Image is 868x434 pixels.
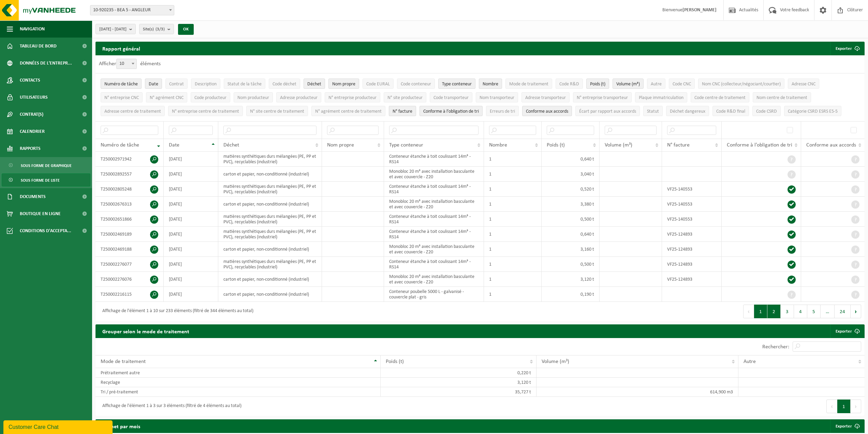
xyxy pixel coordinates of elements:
[218,152,322,167] td: matières synthétiques durs mélangées (PE, PP et PVC), recyclables (industriel)
[666,106,709,116] button: Déchet dangereux : Activate to sort
[542,182,600,197] td: 0,520 t
[835,305,851,318] button: 24
[95,227,164,242] td: T250002469189
[2,159,90,172] a: Sous forme de graphique
[643,106,663,116] button: StatutStatut: Activate to sort
[387,95,423,100] span: N° site producteur
[20,140,41,157] span: Rapports
[753,92,811,102] button: Nom centre de traitementNom centre de traitement: Activate to sort
[521,92,570,102] button: Adresse transporteurAdresse transporteur: Activate to sort
[484,272,542,287] td: 1
[101,106,165,116] button: Adresse centre de traitementAdresse centre de traitement: Activate to sort
[20,38,57,55] span: Tableau de bord
[169,142,179,148] span: Date
[579,109,636,114] span: Écart par rapport aux accords
[104,82,138,87] span: Numéro de tâche
[423,109,479,114] span: Conforme à l’obligation de tri
[480,95,514,100] span: Nom transporteur
[90,5,174,15] span: 10-920235 - BEA 5 - ANGLEUR
[716,109,745,114] span: Code R&D final
[218,227,322,242] td: matières synthétiques durs mélangées (PE, PP et PVC), recyclables (industriel)
[673,82,691,87] span: Code CNC
[509,82,548,87] span: Mode de traitement
[830,419,864,433] a: Exporter
[384,152,484,167] td: Conteneur étanche à toit coulissant 14m³ - RS14
[104,109,161,114] span: Adresse centre de traitement
[526,109,568,114] span: Conforme aux accords
[851,400,861,413] button: Next
[195,82,217,87] span: Description
[662,197,722,212] td: VF25-140553
[547,142,565,148] span: Poids (t)
[101,79,142,89] button: Numéro de tâcheNuméro de tâche: Activate to remove sorting
[691,92,749,102] button: Code centre de traitementCode centre de traitement: Activate to sort
[307,82,321,87] span: Déchet
[781,305,794,318] button: 3
[95,272,164,287] td: T250002276076
[328,79,359,89] button: Nom propreNom propre: Activate to sort
[542,257,600,272] td: 0,500 t
[542,152,600,167] td: 0,640 t
[95,368,381,378] td: Prétraitement autre
[143,24,165,34] span: Site(s)
[605,142,632,148] span: Volume (m³)
[99,61,161,67] label: Afficher éléments
[311,106,385,116] button: N° agrément centre de traitementN° agrément centre de traitement: Activate to sort
[542,197,600,212] td: 3,380 t
[164,197,218,212] td: [DATE]
[3,419,114,434] iframe: chat widget
[613,79,644,89] button: Volume (m³)Volume (m³): Activate to sort
[164,212,218,227] td: [DATE]
[117,59,136,69] span: 10
[20,55,72,72] span: Données de l'entrepr...
[304,79,325,89] button: DéchetDéchet: Activate to sort
[542,272,600,287] td: 3,120 t
[694,95,746,100] span: Code centre de traitement
[484,227,542,242] td: 1
[95,287,164,302] td: T250002216115
[662,212,722,227] td: VF25-140553
[727,142,792,148] span: Conforme à l’obligation de tri
[95,182,164,197] td: T250002805248
[744,359,756,364] span: Autre
[590,82,605,87] span: Poids (t)
[101,359,146,364] span: Mode de traitement
[483,82,498,87] span: Nombre
[164,242,218,257] td: [DATE]
[662,227,722,242] td: VF25-124893
[384,227,484,242] td: Conteneur étanche à toit coulissant 14m³ - RS14
[397,79,435,89] button: Code conteneurCode conteneur: Activate to sort
[830,42,864,55] button: Exporter
[647,79,665,89] button: AutreAutre: Activate to sort
[826,400,837,413] button: Previous
[95,152,164,167] td: T250002971942
[784,106,841,116] button: Catégorie CSRD ESRS E5-5Catégorie CSRD ESRS E5-5: Activate to sort
[577,95,628,100] span: N° entreprise transporteur
[150,95,183,100] span: N° agrément CNC
[95,324,196,338] h2: Grouper selon le mode de traitement
[381,387,536,397] td: 35,727 t
[164,182,218,197] td: [DATE]
[332,82,355,87] span: Nom propre
[116,59,137,69] span: 10
[484,167,542,182] td: 1
[169,82,184,87] span: Contrat
[484,212,542,227] td: 1
[218,272,322,287] td: carton et papier, non-conditionné (industriel)
[234,92,273,102] button: Nom producteurNom producteur: Activate to sort
[21,174,60,187] span: Sous forme de liste
[559,82,579,87] span: Code R&D
[104,95,139,100] span: N° entreprise CNC
[172,109,239,114] span: N° entreprise centre de traitement
[647,109,659,114] span: Statut
[381,378,536,387] td: 3,120 t
[99,400,241,412] div: Affichage de l'élément 1 à 3 sur 3 éléments (filtré de 4 éléments au total)
[575,106,640,116] button: Écart par rapport aux accordsÉcart par rapport aux accords: Activate to sort
[788,79,819,89] button: Adresse CNCAdresse CNC: Activate to sort
[250,109,304,114] span: N° site centre de traitement
[762,344,789,350] label: Rechercher:
[505,79,552,89] button: Mode de traitementMode de traitement: Activate to sort
[95,167,164,182] td: T250002892557
[325,92,380,102] button: N° entreprise producteurN° entreprise producteur: Activate to sort
[164,272,218,287] td: [DATE]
